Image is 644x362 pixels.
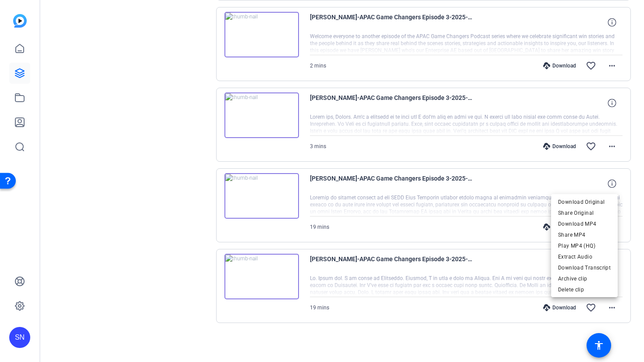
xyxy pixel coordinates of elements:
[558,284,611,295] span: Delete clip
[558,230,611,240] span: Share MP4
[558,241,611,251] span: Play MP4 (HQ)
[558,197,611,207] span: Download Original
[558,263,611,273] span: Download Transcript
[558,252,611,262] span: Extract Audio
[558,219,611,229] span: Download MP4
[558,273,611,284] span: Archive clip
[558,208,611,218] span: Share Original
